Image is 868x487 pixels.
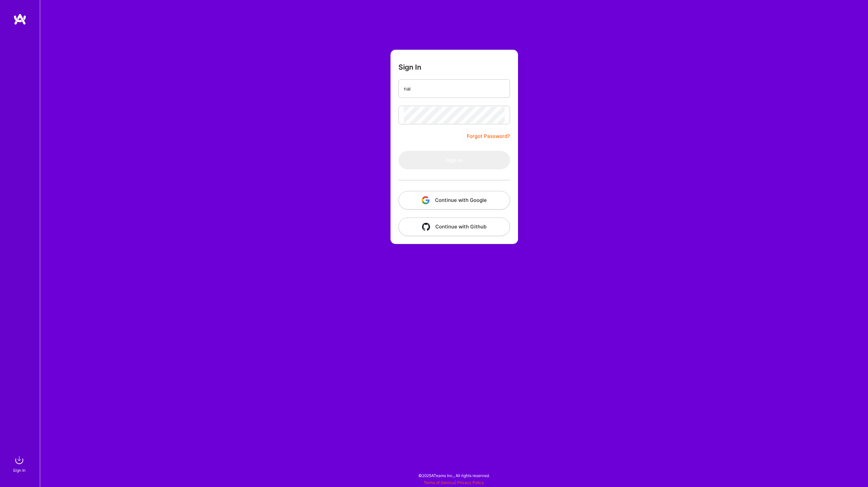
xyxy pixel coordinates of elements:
[398,217,510,236] button: Continue with Github
[398,63,421,71] h3: Sign In
[398,151,510,169] button: Sign In
[424,480,455,485] a: Terms of Service
[404,80,505,97] input: Email...
[424,480,484,485] span: |
[422,196,430,204] img: icon
[40,467,868,484] div: © 2025 ATeams Inc., All rights reserved.
[398,191,510,210] button: Continue with Google
[422,223,430,231] img: icon
[467,132,510,140] a: Forgot Password?
[13,454,26,467] img: sign in
[457,480,484,485] a: Privacy Policy
[13,13,27,25] img: logo
[14,454,26,474] a: sign inSign In
[13,467,26,474] div: Sign In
